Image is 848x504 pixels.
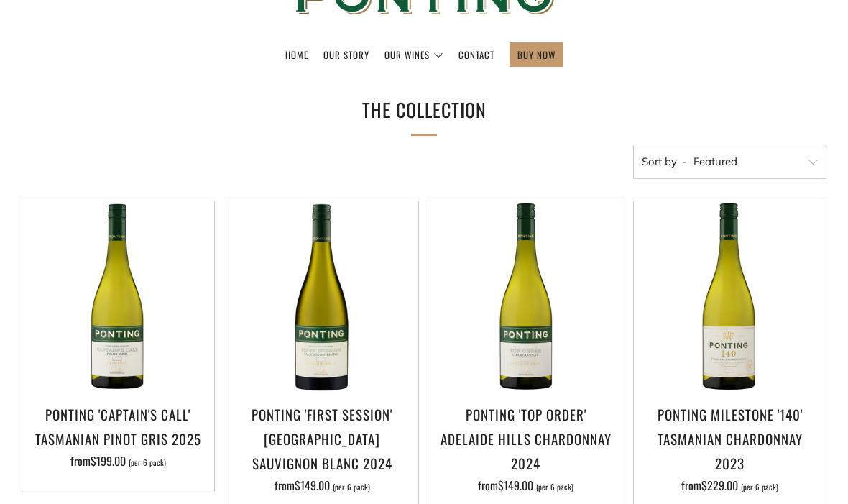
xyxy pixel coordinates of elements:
[634,402,826,492] a: Ponting Milestone '140' Tasmanian Chardonnay 2023 from$229.00 (per 6 pack)
[91,452,126,469] span: $199.00
[29,402,207,451] h3: Ponting 'Captain's Call' Tasmanian Pinot Gris 2025
[458,43,494,66] a: Contact
[384,43,443,66] a: Our Wines
[295,477,330,494] span: $149.00
[517,43,556,66] a: BUY NOW
[223,93,625,127] h1: The Collection
[478,477,573,494] span: from
[430,402,622,492] a: Ponting 'Top Order' Adelaide Hills Chardonnay 2024 from$149.00 (per 6 pack)
[129,459,166,467] span: (per 6 pack)
[536,483,573,491] span: (per 6 pack)
[498,477,533,494] span: $149.00
[70,452,166,469] span: from
[226,402,418,492] a: Ponting 'First Session' [GEOGRAPHIC_DATA] Sauvignon Blanc 2024 from$149.00 (per 6 pack)
[741,483,778,491] span: (per 6 pack)
[234,402,411,476] h3: Ponting 'First Session' [GEOGRAPHIC_DATA] Sauvignon Blanc 2024
[323,43,369,66] a: Our Story
[285,43,308,66] a: Home
[22,402,214,474] a: Ponting 'Captain's Call' Tasmanian Pinot Gris 2025 from$199.00 (per 6 pack)
[438,402,615,476] h3: Ponting 'Top Order' Adelaide Hills Chardonnay 2024
[681,477,778,494] span: from
[275,477,370,494] span: from
[333,483,370,491] span: (per 6 pack)
[641,402,819,476] h3: Ponting Milestone '140' Tasmanian Chardonnay 2023
[701,477,738,494] span: $229.00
